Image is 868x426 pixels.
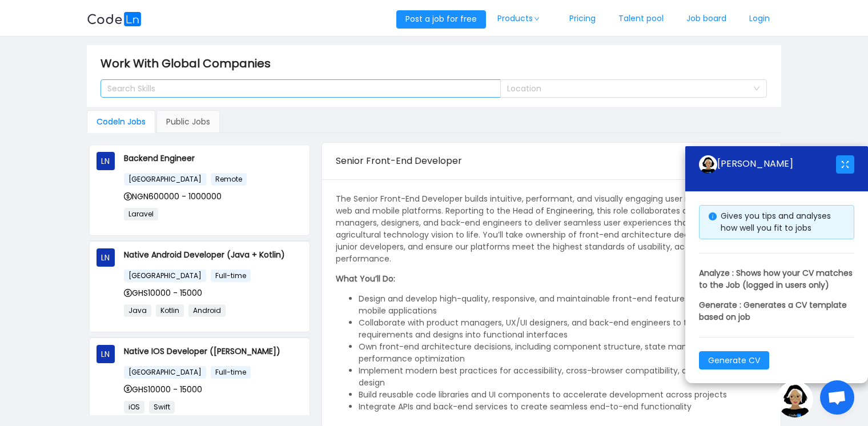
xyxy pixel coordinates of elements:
[777,381,813,417] img: ground.ddcf5dcf.png
[124,287,202,299] span: GHS10000 - 15000
[124,192,132,200] i: icon: dollar
[87,12,142,26] img: logobg.f302741d.svg
[101,248,110,267] span: LN
[156,110,220,133] div: Public Jobs
[124,152,303,164] p: Backend Engineer
[211,366,251,379] span: Full-time
[699,155,836,174] div: [PERSON_NAME]
[359,341,767,365] li: Own front-end architecture decisions, including component structure, state management, and perfor...
[336,273,395,284] strong: What You’ll Do:
[359,401,767,413] li: Integrate APIs and back-end services to create seamless end-to-end functionality
[396,13,486,25] a: Post a job for free
[507,83,748,94] div: Location
[836,155,854,174] button: icon: fullscreen
[101,345,110,363] span: LN
[359,293,767,317] li: Design and develop high-quality, responsive, and maintainable front-end features for web and mobi...
[211,173,247,186] span: Remote
[753,85,760,93] i: icon: down
[101,54,278,73] span: Work With Global Companies
[124,208,158,220] span: Laravel
[336,193,767,265] p: The Senior Front-End Developer builds intuitive, performant, and visually engaging user interface...
[124,345,303,357] p: Native IOS Developer ([PERSON_NAME])
[124,304,151,317] span: Java
[211,270,251,282] span: Full-time
[359,389,767,401] li: Build reusable code libraries and UI components to accelerate development across projects
[359,317,767,341] li: Collaborate with product managers, UX/UI designers, and back-end engineers to translate requireme...
[124,401,144,413] span: iOS
[156,304,184,317] span: Kotlin
[699,267,854,291] p: Analyze : Shows how your CV matches to the Job (logged in users only)
[124,289,132,297] i: icon: dollar
[87,110,155,133] div: Codeln Jobs
[188,304,226,317] span: Android
[124,191,222,202] span: NGN600000 - 1000000
[124,385,132,393] i: icon: dollar
[101,152,110,170] span: LN
[124,248,303,261] p: Native Android Developer (Java + Kotlin)
[107,83,484,94] div: Search Skills
[533,16,540,22] i: icon: down
[124,384,202,395] span: GHS10000 - 15000
[721,210,831,234] span: Gives you tips and analyses how well you fit to jobs
[699,155,717,174] img: ground.ddcf5dcf.png
[149,401,175,413] span: Swift
[699,299,854,323] p: Generate : Generates a CV template based on job
[336,154,462,167] span: Senior Front-End Developer
[124,173,206,186] span: [GEOGRAPHIC_DATA]
[709,212,717,220] i: icon: info-circle
[124,366,206,379] span: [GEOGRAPHIC_DATA]
[820,380,854,415] div: Open chat
[359,365,767,389] li: Implement modern best practices for accessibility, cross-browser compatibility, and responsive de...
[124,270,206,282] span: [GEOGRAPHIC_DATA]
[396,10,486,29] button: Post a job for free
[699,351,769,369] button: Generate CV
